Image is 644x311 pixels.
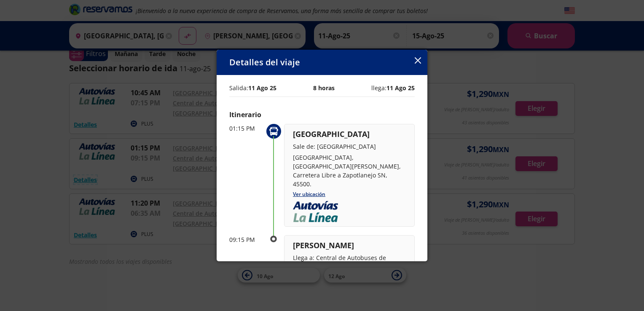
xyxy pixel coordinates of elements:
b: 11 Ago 25 [386,84,415,92]
p: 8 horas [313,83,335,92]
b: 11 Ago 25 [248,84,276,92]
p: [GEOGRAPHIC_DATA], [GEOGRAPHIC_DATA][PERSON_NAME], Carretera Libre a Zapotlanejo SN, 45500. [293,153,406,188]
p: 01:15 PM [229,124,263,133]
p: Itinerario [229,110,415,120]
img: Logo_Autovias_LaLinea_VERT.png [293,201,338,222]
p: llega: [371,83,415,92]
p: 09:15 PM [229,235,263,244]
a: Ver ubicación [293,190,325,198]
p: Salida: [229,83,276,92]
p: Sale de: [GEOGRAPHIC_DATA] [293,142,406,151]
p: Detalles del viaje [229,56,300,69]
p: Llega a: Central de Autobuses de [GEOGRAPHIC_DATA][PERSON_NAME] [293,253,406,271]
p: [PERSON_NAME] [293,240,406,251]
p: [GEOGRAPHIC_DATA] [293,129,406,140]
